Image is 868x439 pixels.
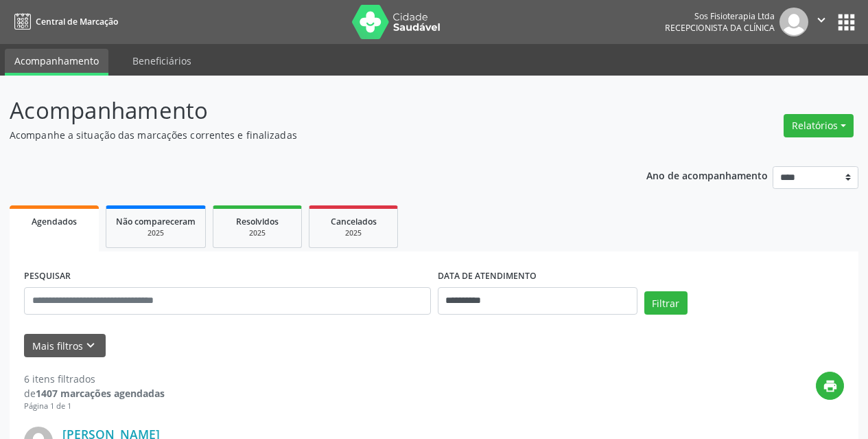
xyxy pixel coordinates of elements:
[438,266,537,287] label: DATA DE ATENDIMENTO
[665,22,775,34] span: Recepcionista da clínica
[319,228,388,238] div: 2025
[116,216,196,227] span: Não compareceram
[223,228,292,238] div: 2025
[665,10,775,22] div: Sos Fisioterapia Ltda
[24,401,165,412] div: Página 1 de 1
[779,8,808,36] img: img
[24,266,71,287] label: PESQUISAR
[36,16,118,27] span: Central de Marcação
[36,387,165,400] strong: 1407 marcações agendadas
[331,216,377,227] span: Cancelados
[83,338,98,353] i: keyboard_arrow_down
[784,114,854,137] button: Relatórios
[823,379,838,394] i: print
[123,49,201,73] a: Beneficiários
[24,386,165,401] div: de
[236,216,279,227] span: Resolvidos
[24,372,165,386] div: 6 itens filtrados
[834,10,858,34] button: apps
[10,93,604,128] p: Acompanhamento
[32,216,77,227] span: Agendados
[644,291,688,315] button: Filtrar
[814,12,829,27] i: 
[10,10,118,33] a: Central de Marcação
[808,8,834,36] button: 
[646,166,768,183] p: Ano de acompanhamento
[24,334,106,358] button: Mais filtroskeyboard_arrow_down
[5,49,108,76] a: Acompanhamento
[816,372,844,400] button: print
[116,228,196,238] div: 2025
[10,128,604,142] p: Acompanhe a situação das marcações correntes e finalizadas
